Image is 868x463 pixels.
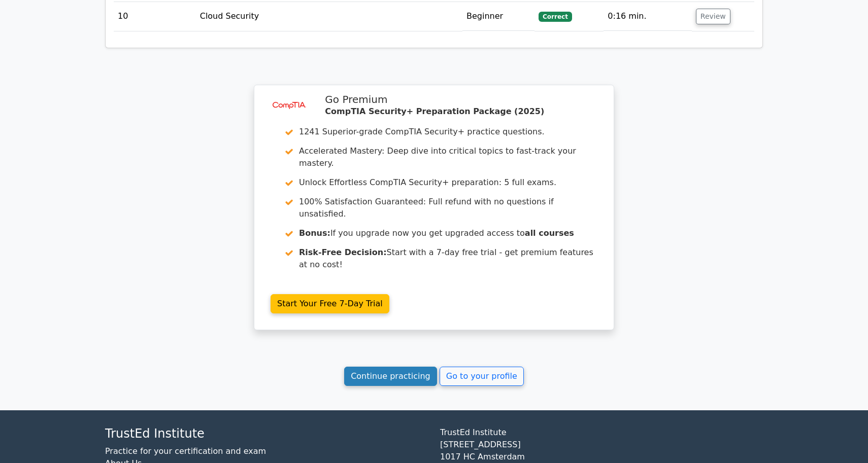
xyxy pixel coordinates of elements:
td: Beginner [462,2,535,31]
td: 0:16 min. [604,2,692,31]
h4: TrustEd Institute [105,426,428,441]
span: Correct [539,12,572,22]
td: 10 [114,2,196,31]
a: Continue practicing [344,367,437,386]
a: Practice for your certification and exam [105,446,266,456]
button: Review [696,9,730,24]
a: Go to your profile [440,367,524,386]
td: Cloud Security [196,2,462,31]
a: Start Your Free 7-Day Trial [271,294,389,313]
